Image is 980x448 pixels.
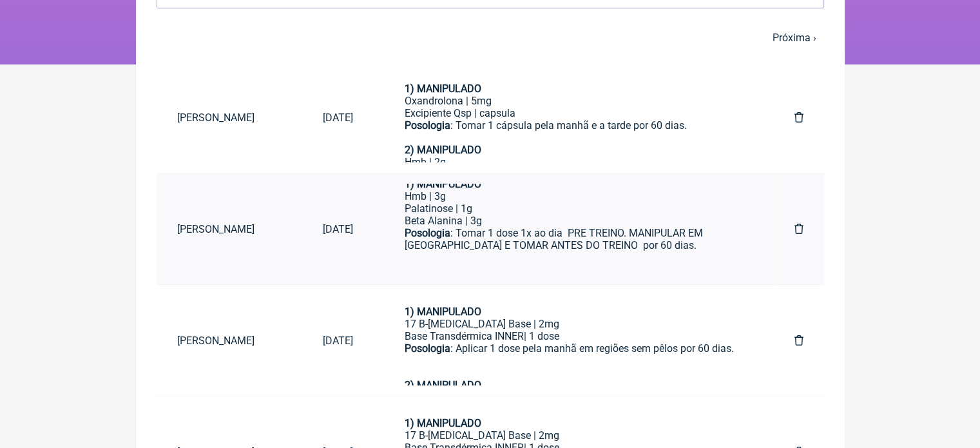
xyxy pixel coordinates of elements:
div: Oxandrolona | 5mg [405,95,742,107]
strong: Posologia [405,342,450,355]
div: : Tomar 1 dose 1x ao dia PRE TREINO. MANIPULAR EM [GEOGRAPHIC_DATA] E TOMAR ANTES DO TREINO por 6... [405,227,742,264]
div: 17 B-[MEDICAL_DATA] Base | 2mg [405,429,742,442]
div: Base Transdérmica INNER| 1 dose [405,330,742,342]
div: : Aplicar 1 dose pela manhã em regiões sem pêlos por 60 dias. [405,342,742,379]
div: Excipiente Qsp | capsula [405,107,742,119]
div: Hmb | 3g [405,190,742,202]
a: 1) MANIPULADOHmb | 3gPalatinose | 1gBeta Alanina | 3gPosologia: Tomar 1 dose 1x ao dia PRE TREINO... [384,184,763,274]
div: Palatinose | 1g [405,202,742,215]
a: [PERSON_NAME] [157,213,303,246]
strong: 2) MANIPULADO [405,379,481,391]
strong: Posologia [405,227,450,239]
div: Hmb | 2g [405,156,742,168]
strong: Posologia [405,119,450,131]
a: 1) MANIPULADOOxandrolona | 5mgExcipiente Qsp | capsulaPosologia: Tomar 1 cápsula pela manhã e a t... [384,72,763,162]
strong: 1) MANIPULADO [405,306,481,318]
a: [DATE] [302,101,374,134]
a: [PERSON_NAME] [157,101,303,134]
a: Próxima › [773,32,816,44]
div: 17 B-[MEDICAL_DATA] Base | 2mg [405,318,742,330]
a: [DATE] [302,213,374,246]
strong: 2) MANIPULADO [405,144,481,156]
a: 1) MANIPULADO17 B-[MEDICAL_DATA] Base | 2mgBase Transdérmica INNER| 1 dosePosologia: Aplicar 1 do... [384,295,763,385]
a: [PERSON_NAME] [157,324,303,357]
strong: 1) MANIPULADO [405,83,481,95]
a: [DATE] [302,324,374,357]
div: Beta Alanina | 3g [405,215,742,227]
div: : Tomar 1 cápsula pela manhã e a tarde por 60 dias. [405,119,742,144]
strong: 1) MANIPULADO [405,178,481,190]
strong: 1) MANIPULADO [405,417,481,429]
nav: pager [157,24,824,52]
